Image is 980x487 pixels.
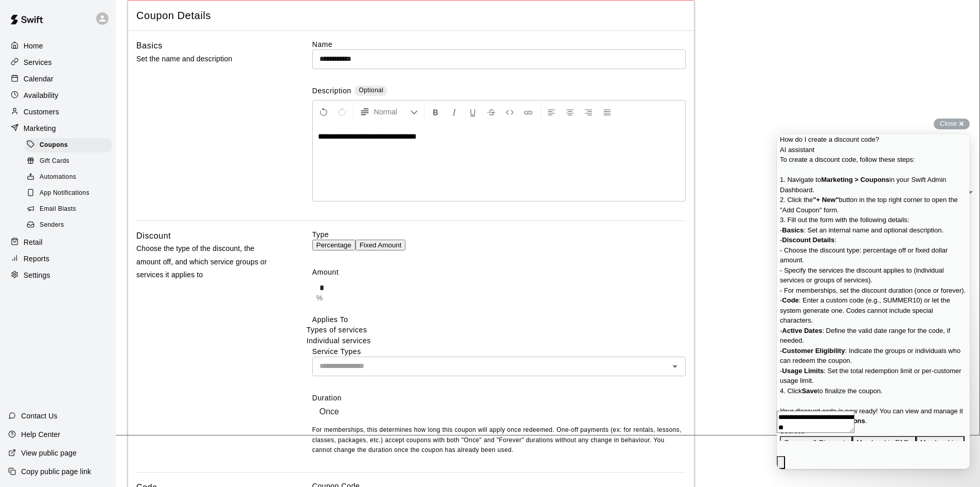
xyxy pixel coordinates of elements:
a: Customers [8,104,108,120]
div: Senders [25,218,112,232]
div: Automations [25,170,112,184]
button: Format Strikethrough [483,103,500,121]
a: Services [8,55,108,70]
label: Description [312,86,351,97]
h6: Discount [136,229,171,243]
span: Coupon Details [136,9,686,23]
a: App Notifications [25,186,116,201]
a: Retail [8,234,108,250]
p: Copy public page link [21,466,91,477]
button: Format Italics [446,103,463,121]
p: Home [24,41,43,51]
h6: Basics [136,39,163,53]
button: Right Align [580,103,597,121]
label: Type [312,229,686,240]
p: % [316,293,323,304]
button: Insert Link [520,103,537,121]
div: App Notifications [25,186,112,200]
a: Settings [8,267,108,283]
a: Marketing [8,121,108,136]
a: Gift Cards [25,153,116,169]
label: Applies To [312,314,686,325]
p: Services [24,57,52,68]
button: Center Align [561,103,579,121]
a: Senders [25,217,116,233]
div: Email Blasts [25,202,112,216]
button: Fixed Amount [355,240,406,250]
p: Choose the type of the discount, the amount off, and which service groups or services it applies to [136,242,279,281]
p: Customers [24,107,59,117]
a: Availability [8,88,108,103]
span: Email Blasts [40,204,76,214]
button: Percentage [312,240,355,250]
p: Availability [24,90,59,100]
button: Undo [315,103,332,121]
button: Insert Code [501,103,519,121]
p: Contact Us [21,411,58,421]
p: Help Center [21,429,60,440]
span: App Notifications [40,188,90,198]
span: Optional [359,87,383,94]
span: Automations [40,172,76,182]
span: Types of services [307,325,367,335]
label: Duration [312,393,686,403]
div: Gift Cards [25,154,112,169]
p: Settings [24,270,50,280]
label: Amount [312,267,686,277]
button: Formatting Options [355,103,422,121]
p: Set the name and description [136,53,279,65]
div: Once [312,403,709,424]
a: Coupons [25,137,116,153]
button: Justify Align [598,103,616,121]
p: Marketing [24,123,56,133]
p: For memberships, this determines how long this coupon will apply once redeemed. One-off payments ... [312,425,686,456]
button: Left Align [543,103,560,121]
a: Home [8,38,108,54]
a: Calendar [8,71,108,87]
button: Open [668,359,682,374]
a: Reports [8,251,108,266]
iframe: Help Scout Beacon - Live Chat, Contact Form, and Knowledge Base [777,134,970,469]
label: Name [312,39,686,49]
span: Gift Cards [40,156,69,166]
button: Format Underline [464,103,482,121]
span: Individual services [307,335,371,346]
p: View public page [21,448,77,458]
span: Normal [374,107,410,117]
p: Reports [24,254,49,264]
span: Coupons [40,140,68,150]
span: Close [940,120,957,127]
button: Format Bold [427,103,444,121]
span: Senders [40,220,64,230]
div: Coupons [25,138,112,153]
p: Calendar [24,74,54,84]
a: Automations [25,170,116,186]
label: Service Types [312,347,361,356]
button: Close [934,119,970,129]
a: Email Blasts [25,201,116,217]
button: Redo [333,103,351,121]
